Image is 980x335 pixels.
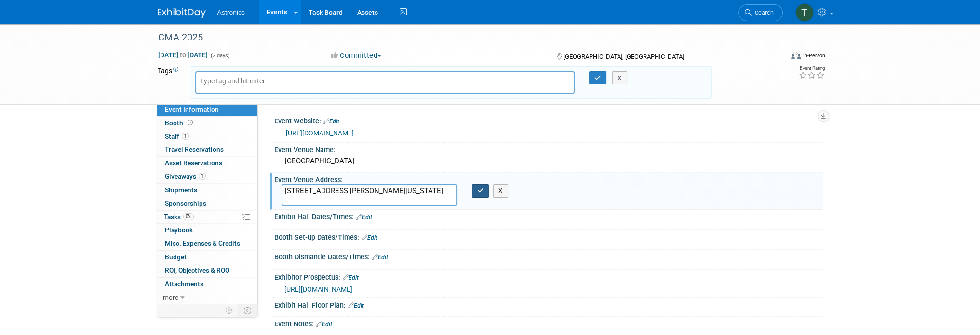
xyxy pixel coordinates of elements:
div: Event Website: [274,114,823,126]
span: 1 [199,173,206,180]
div: Exhibit Hall Floor Plan: [274,298,823,310]
span: Shipments [165,186,197,194]
a: Edit [343,274,359,281]
td: Tags [158,66,181,99]
a: Playbook [157,224,257,237]
div: Exhibit Hall Dates/Times: [274,210,823,222]
a: Travel Reservations [157,143,257,156]
a: Giveaways1 [157,170,257,183]
span: Giveaways [165,173,206,180]
a: ROI, Objectives & ROO [157,264,257,277]
a: Shipments [157,184,257,197]
span: Astronics [217,9,245,16]
span: Playbook [165,226,193,234]
a: Sponsorships [157,197,257,210]
a: Edit [348,302,364,309]
span: Sponsorships [165,200,206,207]
img: Format-Inperson.png [791,52,801,59]
span: 0% [183,213,194,220]
td: Personalize Event Tab Strip [221,304,238,317]
a: Edit [356,214,372,221]
a: Edit [372,254,388,261]
div: [GEOGRAPHIC_DATA] [282,154,816,169]
a: [URL][DOMAIN_NAME] [284,285,352,293]
span: Booth [165,119,195,127]
a: Misc. Expenses & Credits [157,237,257,250]
a: Attachments [157,278,257,291]
span: Tasks [164,213,194,221]
img: Tiffany Branin [795,3,814,22]
span: [GEOGRAPHIC_DATA], [GEOGRAPHIC_DATA] [564,53,684,60]
a: Staff1 [157,130,257,143]
a: Booth [157,117,257,130]
span: Search [752,9,774,16]
div: Event Venue Name: [274,143,823,155]
span: Asset Reservations [165,159,222,167]
div: Exhibitor Prospectus: [274,270,823,282]
span: 1 [182,133,189,140]
span: more [163,294,178,301]
span: Misc. Expenses & Credits [165,240,240,247]
div: Event Venue Address: [274,173,823,185]
span: Event Information [165,106,219,113]
input: Type tag and hit enter [200,76,277,86]
div: Event Format [726,50,825,65]
a: Budget [157,251,257,264]
a: [URL][DOMAIN_NAME] [286,129,354,137]
a: Tasks0% [157,211,257,224]
a: Search [738,4,783,21]
span: Booth not reserved yet [186,119,195,126]
td: Toggle Event Tabs [238,304,257,317]
div: Event Notes: [274,317,823,329]
button: Committed [328,51,385,61]
span: Attachments [165,280,203,288]
div: Event Rating [798,66,824,71]
button: X [612,71,627,85]
img: ExhibitDay [158,8,206,18]
div: Booth Dismantle Dates/Times: [274,250,823,262]
a: Edit [323,118,339,125]
span: to [178,51,188,59]
button: X [493,184,508,198]
div: Booth Set-up Dates/Times: [274,230,823,242]
a: Asset Reservations [157,157,257,170]
div: In-Person [802,52,825,59]
span: Budget [165,253,187,261]
span: Travel Reservations [165,146,224,153]
a: Event Information [157,103,257,116]
a: Edit [316,321,332,328]
div: CMA 2025 [155,29,768,46]
span: ROI, Objectives & ROO [165,267,229,274]
span: (2 days) [210,53,230,59]
a: Edit [362,234,377,241]
span: Staff [165,133,189,140]
a: more [157,291,257,304]
span: [DATE] [DATE] [158,51,208,59]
